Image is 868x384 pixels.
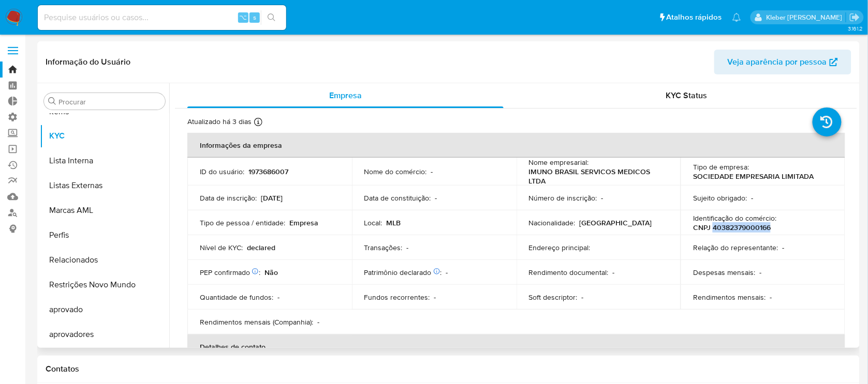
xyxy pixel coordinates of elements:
[714,50,851,74] button: Veja aparência por pessoa
[364,293,430,302] p: Fundos recorrentes :
[364,218,382,227] p: Local :
[529,268,609,277] p: Rendimento documental :
[529,243,591,252] p: Endereço principal :
[387,218,401,227] p: MLB
[446,268,448,277] p: -
[277,293,279,302] p: -
[40,273,169,298] button: Restrições Novo Mundo
[666,89,708,101] span: KYC Status
[431,167,433,176] p: -
[693,172,814,181] p: SOCIEDADE EMPRESARIA LIMITADA
[759,268,761,277] p: -
[40,149,169,174] button: Lista Interna
[782,243,784,252] p: -
[46,57,130,67] h1: Informação do Usuário
[253,12,256,22] span: s
[200,243,243,252] p: Nível de KYC :
[693,213,776,223] p: Identificação do comércio :
[407,243,409,252] p: -
[264,268,278,277] p: Não
[187,334,845,359] th: Detalhes de contato
[693,268,755,277] p: Despesas mensais :
[529,193,597,203] p: Número de inscrição :
[613,268,615,277] p: -
[239,12,247,22] span: ⌥
[200,218,285,227] p: Tipo de pessoa / entidade :
[529,293,578,302] p: Soft descriptor :
[435,193,437,203] p: -
[200,293,273,302] p: Quantidade de fundos :
[582,293,584,302] p: -
[261,193,283,203] p: [DATE]
[329,89,362,101] span: Empresa
[580,218,652,227] p: [GEOGRAPHIC_DATA]
[317,317,319,327] p: -
[693,193,747,203] p: Sujeito obrigado :
[529,158,589,167] p: Nome empresarial :
[40,298,169,322] button: aprovado
[364,268,442,277] p: Patrimônio declarado :
[187,133,845,158] th: Informações da empresa
[751,193,753,203] p: -
[529,167,665,186] p: IMUNO BRASIL SERVICOS MEDICOS LTDA
[40,198,169,223] button: Marcas AML
[434,293,436,302] p: -
[40,322,169,347] button: aprovadores
[46,364,851,374] h1: Contatos
[667,12,722,23] span: Atalhos rápidos
[364,167,427,176] p: Nome do comércio :
[58,97,161,106] input: Procurar
[601,193,604,203] p: -
[770,293,772,302] p: -
[766,12,846,22] p: kleber.bueno@mercadolivre.com
[849,12,860,23] a: Sair
[289,218,318,227] p: Empresa
[693,223,771,232] p: CNPJ 40382379000166
[200,268,260,277] p: PEP confirmado :
[200,167,244,176] p: ID do usuário :
[728,50,827,74] span: Veja aparência por pessoa
[48,97,56,105] button: Procurar
[529,218,576,227] p: Nacionalidade :
[40,223,169,248] button: Perfis
[200,317,313,327] p: Rendimentos mensais (Companhia) :
[732,13,741,22] a: Notificações
[248,167,288,176] p: 1973686007
[364,243,403,252] p: Transações :
[261,10,282,25] button: search-icon
[364,193,431,203] p: Data de constituição :
[38,11,286,24] input: Pesquise usuários ou casos...
[40,124,169,149] button: KYC
[693,162,749,172] p: Tipo de empresa :
[187,117,252,127] p: Atualizado há 3 dias
[40,174,169,198] button: Listas Externas
[40,248,169,273] button: Relacionados
[693,293,766,302] p: Rendimentos mensais :
[247,243,275,252] p: declared
[200,193,257,203] p: Data de inscrição :
[693,243,778,252] p: Relação do representante :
